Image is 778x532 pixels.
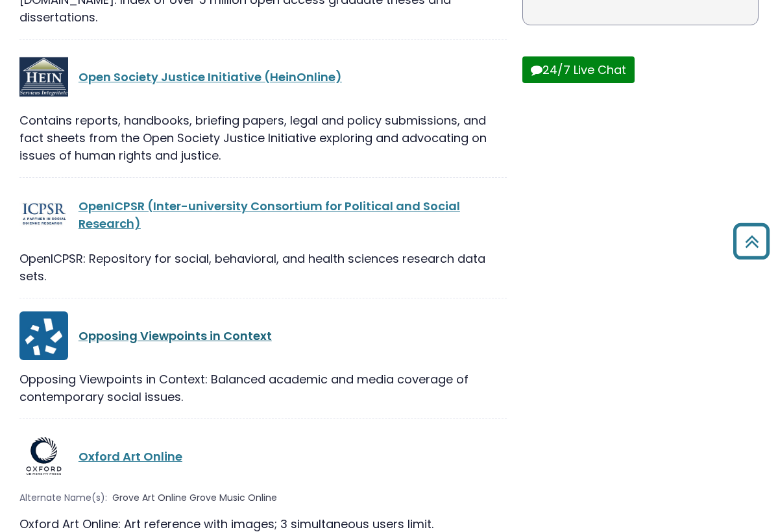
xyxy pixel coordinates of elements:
[19,491,107,505] span: Alternate Name(s):
[19,250,507,285] div: OpenICPSR: Repository for social, behavioral, and health sciences research data sets.
[728,229,775,253] a: Back to Top
[79,328,272,344] a: Opposing Viewpoints in Context
[19,112,507,164] p: Contains reports, handbooks, briefing papers, legal and policy submissions, and fact sheets from ...
[522,56,635,83] button: 24/7 Live Chat
[79,69,342,85] a: Open Society Justice Initiative (HeinOnline)
[79,198,460,232] a: OpenICPSR (Inter-university Consortium for Political and Social Research)
[79,448,182,465] a: Oxford Art Online
[19,370,507,405] div: Opposing Viewpoints in Context: Balanced academic and media coverage of contemporary social issues.
[112,491,277,505] span: Grove Art Online Grove Music Online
